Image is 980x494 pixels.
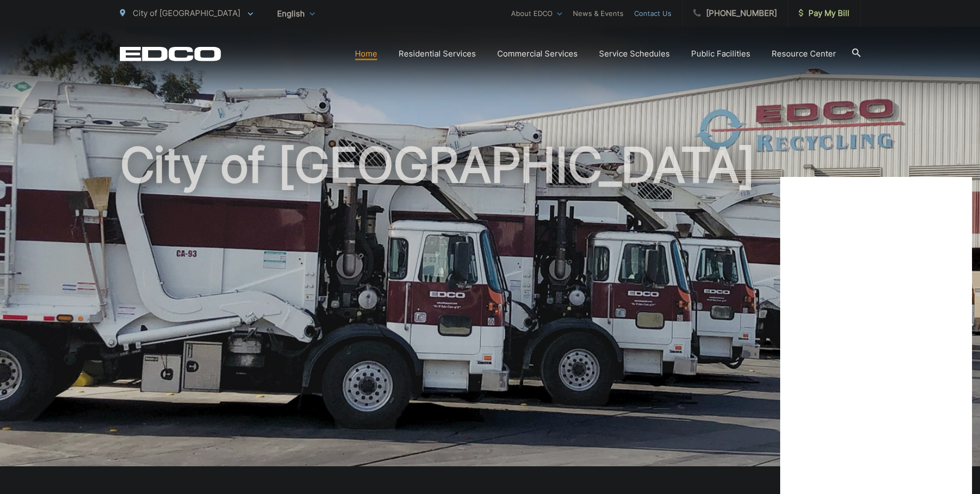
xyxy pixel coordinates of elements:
[120,46,221,61] a: EDCD logo. Return to the homepage.
[772,47,836,60] a: Resource Center
[133,8,240,18] span: City of [GEOGRAPHIC_DATA]
[573,7,623,20] a: News & Events
[599,47,670,60] a: Service Schedules
[355,47,377,60] a: Home
[399,47,476,60] a: Residential Services
[799,7,849,20] span: Pay My Bill
[497,47,578,60] a: Commercial Services
[120,139,861,476] h1: City of [GEOGRAPHIC_DATA]
[634,7,671,20] a: Contact Us
[691,47,750,60] a: Public Facilities
[269,4,323,23] span: English
[511,7,562,20] a: About EDCO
